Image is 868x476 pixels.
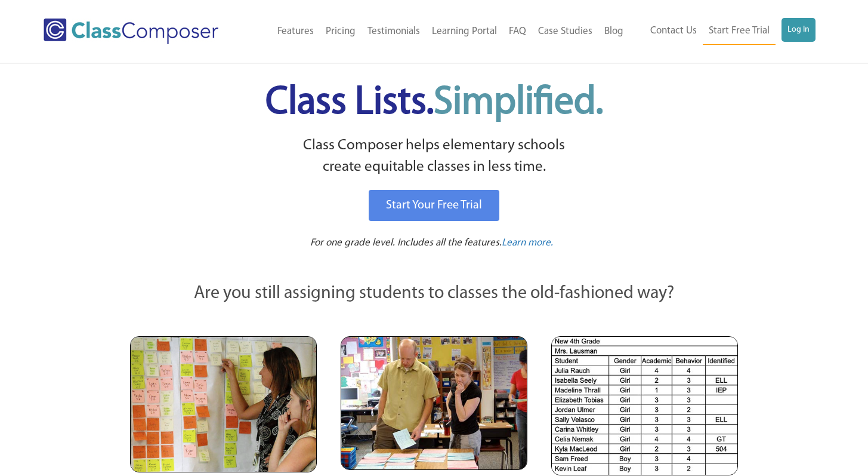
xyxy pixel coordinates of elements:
[44,19,218,44] img: Class Composer
[434,84,603,122] span: Simplified.
[320,19,362,45] a: Pricing
[502,238,553,248] span: Learn more.
[341,336,527,469] img: Blue and Pink Paper Cards
[362,19,426,45] a: Testimonials
[426,19,503,45] a: Learning Portal
[130,336,317,472] img: Teachers Looking at Sticky Notes
[532,19,598,45] a: Case Studies
[248,19,629,45] nav: Header Menu
[629,18,816,45] nav: Header Menu
[310,238,502,248] span: For one grade level. Includes all the features.
[644,18,703,44] a: Contact Us
[598,19,629,45] a: Blog
[265,84,603,122] span: Class Lists.
[128,135,740,179] p: Class Composer helps elementary schools create equitable classes in less time.
[781,18,816,42] a: Log In
[703,18,776,45] a: Start Free Trial
[551,336,738,475] img: Spreadsheets
[503,19,532,45] a: FAQ
[271,19,320,45] a: Features
[369,190,499,221] a: Start Your Free Trial
[130,281,739,307] p: Are you still assigning students to classes the old-fashioned way?
[502,236,553,251] a: Learn more.
[386,199,482,211] span: Start Your Free Trial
